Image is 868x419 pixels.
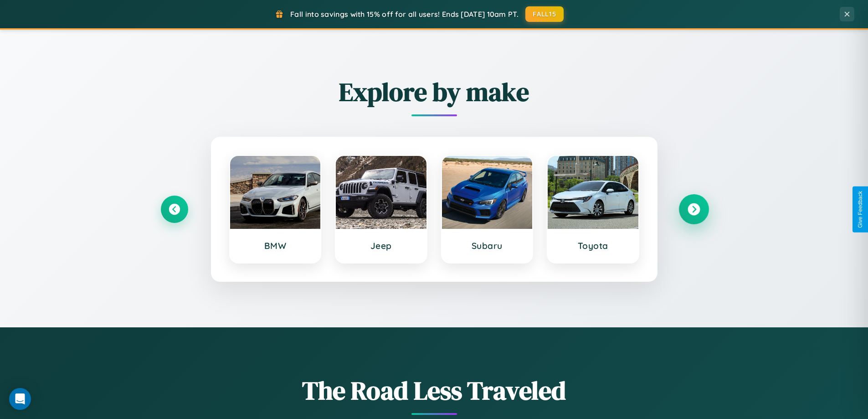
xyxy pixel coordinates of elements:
div: Give Feedback [857,191,863,228]
span: Fall into savings with 15% off for all users! Ends [DATE] 10am PT. [290,10,519,19]
button: FALL15 [525,6,564,22]
h1: The Road Less Traveled [161,373,708,408]
h3: BMW [239,240,312,251]
h3: Jeep [345,240,417,251]
h3: Toyota [557,240,629,251]
h2: Explore by make [161,74,708,109]
h3: Subaru [451,240,524,251]
div: Open Intercom Messenger [9,388,31,410]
